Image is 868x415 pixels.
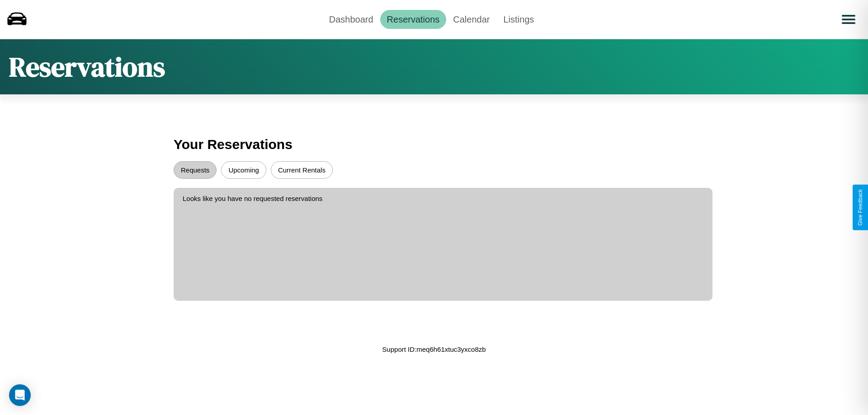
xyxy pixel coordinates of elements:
[174,132,694,157] h3: Your Reservations
[271,161,333,179] button: Current Rentals
[382,343,486,355] p: Support ID: meq6h61xtuc3yxco8zb
[9,384,31,406] div: Open Intercom Messenger
[221,161,266,179] button: Upcoming
[174,161,217,179] button: Requests
[496,10,541,29] a: Listings
[857,189,863,226] div: Give Feedback
[183,192,703,205] p: Looks like you have no requested reservations
[446,10,496,29] a: Calendar
[380,10,447,29] a: Reservations
[322,10,380,29] a: Dashboard
[9,48,165,85] h1: Reservations
[836,7,861,32] button: Open menu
